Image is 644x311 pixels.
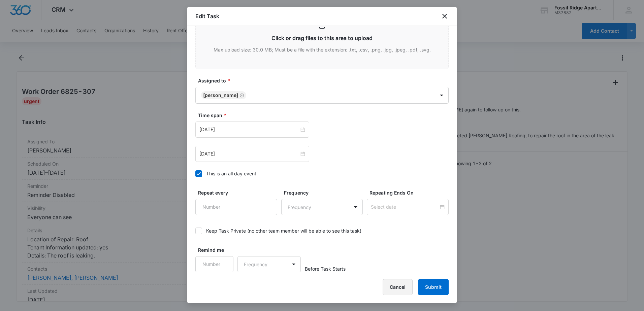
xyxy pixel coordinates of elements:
input: Select date [371,203,439,211]
span: Before Task Starts [305,265,346,272]
input: Sep 23, 2025 [199,126,299,133]
label: Frequency [284,189,366,196]
div: Remove Leotis Johnson [238,93,244,98]
input: Number [195,199,277,215]
button: close [441,12,449,20]
label: Repeating Ends On [369,189,451,196]
label: Time span [198,112,451,119]
input: Number [195,256,233,272]
div: Keep Task Private (no other team member will be able to see this task) [206,227,361,234]
div: This is an all day event [206,170,256,177]
button: Cancel [383,279,413,295]
label: Assigned to [198,77,451,84]
input: Sep 23, 2025 [199,150,299,158]
h1: Edit Task [195,12,219,20]
label: Repeat every [198,189,280,196]
button: Submit [418,279,449,295]
label: Remind me [198,246,236,253]
div: [PERSON_NAME] [203,93,238,98]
